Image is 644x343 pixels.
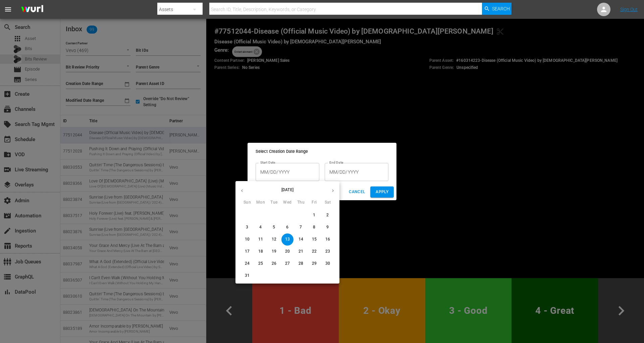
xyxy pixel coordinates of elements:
span: Tue [268,199,280,206]
span: Search [492,3,510,15]
p: 28 [299,261,303,266]
span: Sun [241,199,253,206]
p: 10 [245,237,250,242]
button: 2 [322,209,334,221]
span: Thu [295,199,307,206]
p: 24 [245,261,250,266]
button: 18 [255,246,267,258]
button: 7 [295,221,307,233]
p: 16 [325,237,330,242]
p: 19 [272,249,276,254]
button: 27 [281,258,293,270]
button: 17 [241,246,253,258]
button: 1 [308,209,320,221]
p: 4 [259,224,262,230]
button: 9 [322,221,334,233]
p: 14 [299,237,303,242]
span: menu [4,5,12,13]
p: 29 [312,261,317,266]
button: 23 [322,246,334,258]
p: 6 [286,224,288,230]
p: 7 [300,224,302,230]
p: 8 [313,224,315,230]
p: 11 [258,237,263,242]
p: 26 [272,261,276,266]
button: 20 [281,246,293,258]
a: Sign Out [620,7,638,12]
p: 20 [285,249,290,254]
p: 22 [312,249,317,254]
button: 26 [268,258,280,270]
p: 23 [325,249,330,254]
button: 3 [241,221,253,233]
span: Wed [281,199,293,206]
button: 16 [322,233,334,246]
img: ans4CAIJ8jUAAAAAAAAAAAAAAAAAAAAAAAAgQb4GAAAAAAAAAAAAAAAAAAAAAAAAJMjXAAAAAAAAAAAAAAAAAAAAAAAAgAT5G... [16,2,48,17]
button: 29 [308,258,320,270]
button: 12 [268,233,280,246]
button: 13 [281,233,293,246]
button: 10 [241,233,253,246]
p: 1 [313,212,315,218]
p: 3 [246,224,248,230]
button: 28 [295,258,307,270]
p: 30 [325,261,330,266]
button: 19 [268,246,280,258]
button: 5 [268,221,280,233]
p: 12 [272,237,276,242]
span: Fri [308,199,320,206]
button: 31 [241,270,253,282]
p: 2 [326,212,329,218]
span: Sat [322,199,334,206]
button: 8 [308,221,320,233]
p: 31 [245,273,250,278]
p: 15 [312,237,317,242]
p: 13 [285,237,290,242]
button: 25 [255,258,267,270]
p: 21 [299,249,303,254]
span: Mon [255,199,267,206]
p: 9 [326,224,329,230]
p: 18 [258,249,263,254]
button: 11 [255,233,267,246]
button: 15 [308,233,320,246]
p: [DATE] [249,187,326,193]
p: 25 [258,261,263,266]
p: 5 [273,224,275,230]
button: 22 [308,246,320,258]
p: 17 [245,249,250,254]
p: 27 [285,261,290,266]
button: 4 [255,221,267,233]
button: 6 [281,221,293,233]
button: 21 [295,246,307,258]
button: 24 [241,258,253,270]
button: 14 [295,233,307,246]
button: 30 [322,258,334,270]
